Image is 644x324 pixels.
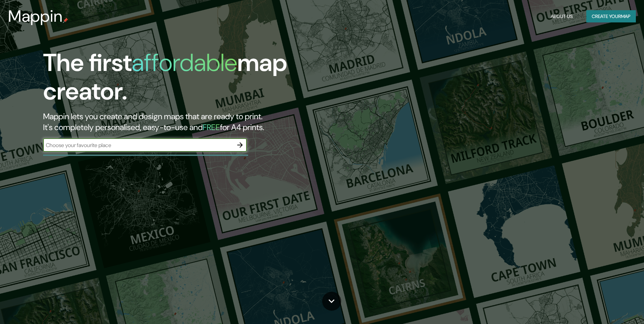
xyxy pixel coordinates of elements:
h2: Mappin lets you create and design maps that are ready to print. It's completely personalised, eas... [43,111,365,133]
h1: affordable [132,47,237,78]
h1: The first map creator. [43,49,365,111]
h5: FREE [203,122,220,132]
button: Create yourmap [586,10,636,23]
img: mappin-pin [63,18,68,23]
input: Choose your favourite place [43,141,233,149]
button: About Us [548,10,575,23]
h3: Mappin [8,7,63,26]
